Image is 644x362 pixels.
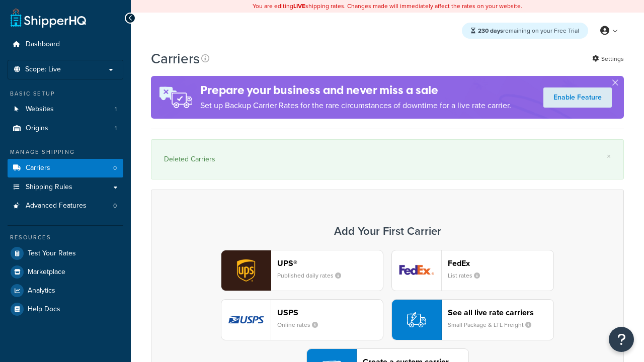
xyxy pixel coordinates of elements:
[448,258,553,268] header: FedEx
[391,299,554,340] button: See all live rate carriersSmall Package & LTL Freight
[221,250,271,291] img: ups logo
[200,99,511,113] p: Set up Backup Carrier Rates for the rare circumstances of downtime for a live rate carrier.
[164,152,611,166] div: Deleted Carriers
[8,233,123,242] div: Resources
[8,89,123,98] div: Basic Setup
[8,100,123,119] li: Websites
[26,202,87,210] span: Advanced Features
[448,308,553,317] header: See all live rate carriers
[462,23,588,39] div: remaining on your Free Trial
[407,310,426,329] img: icon-carrier-liverate-becf4550.svg
[26,105,54,114] span: Websites
[607,152,611,160] a: ×
[200,82,511,99] h4: Prepare your business and never miss a sale
[8,282,123,300] a: Analytics
[448,320,539,329] small: Small Package & LTL Freight
[8,197,123,215] li: Advanced Features
[221,300,271,340] img: usps logo
[221,299,383,340] button: usps logoUSPSOnline rates
[8,263,123,281] a: Marketplace
[162,225,613,237] h3: Add Your First Carrier
[28,305,60,314] span: Help Docs
[26,183,72,192] span: Shipping Rules
[277,258,383,268] header: UPS®
[8,159,123,177] li: Carriers
[26,124,48,133] span: Origins
[8,178,123,197] a: Shipping Rules
[8,197,123,215] a: Advanced Features 0
[113,202,117,210] span: 0
[151,76,200,119] img: ad-rules-rateshop-fe6ec290ccb7230408bd80ed9643f0289d75e0ffd9eb532fc0e269fcd187b520.png
[28,249,76,258] span: Test Your Rates
[11,8,86,28] a: ShipperHQ Home
[448,271,488,280] small: List rates
[277,320,326,329] small: Online rates
[26,164,50,172] span: Carriers
[391,250,554,291] button: fedEx logoFedExList rates
[478,26,503,35] strong: 230 days
[8,119,123,138] li: Origins
[277,308,383,317] header: USPS
[25,65,61,74] span: Scope: Live
[113,164,117,172] span: 0
[115,124,117,133] span: 1
[293,2,305,11] b: LIVE
[115,105,117,114] span: 1
[543,87,612,108] a: Enable Feature
[221,250,383,291] button: ups logoUPS®Published daily rates
[8,244,123,262] a: Test Your Rates
[151,49,200,68] h1: Carriers
[8,300,123,318] a: Help Docs
[609,327,634,352] button: Open Resource Center
[592,52,624,66] a: Settings
[8,119,123,138] a: Origins 1
[277,271,349,280] small: Published daily rates
[8,35,123,54] a: Dashboard
[8,100,123,119] a: Websites 1
[8,159,123,177] a: Carriers 0
[28,268,65,277] span: Marketplace
[392,250,441,291] img: fedEx logo
[8,148,123,156] div: Manage Shipping
[26,40,60,49] span: Dashboard
[28,287,55,295] span: Analytics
